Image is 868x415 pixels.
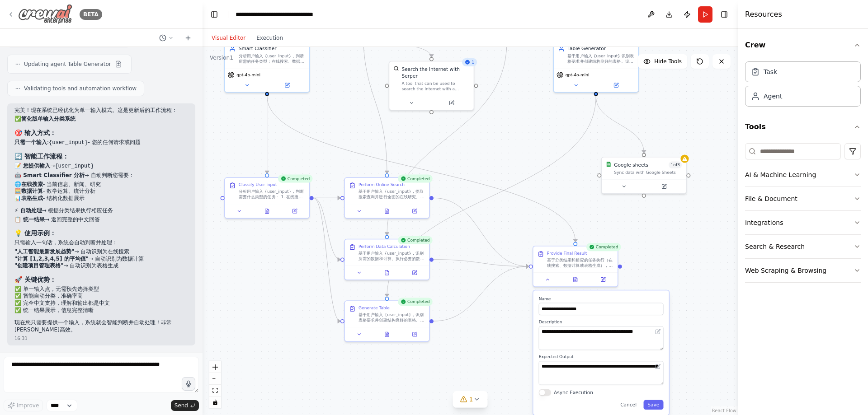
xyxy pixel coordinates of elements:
[175,402,188,409] span: Send
[182,377,195,391] button: Click to speak your automation idea
[156,33,177,43] button: Switch to previous chat
[593,96,647,153] g: Edge from a64600f7-26d8-4e95-aad6-c1c7e0e0ef97 to b134cac8-95ac-4eee-8e8b-1b255ea82c1e
[614,162,648,168] div: Google sheets
[14,216,45,223] strong: 📋 统一结果
[14,262,188,270] li: → 自动识别为表格生成
[314,195,340,325] g: Edge from b8f147d2-f376-4e72-a165-86919767a575 to 96e946d2-a88d-4fab-955a-86bd5f3e16c5
[344,177,429,219] div: CompletedPerform Online Search基于用户输入 {user_input}，提取搜索查询并进行全面的在线研究。搜索当前信息，从可靠来源收集相关数据，并编制全面的发现。
[14,188,188,195] li: 🧮 - 数学运算、统计分析
[21,116,75,122] strong: 简化版单输入分类系统
[283,207,307,215] button: Open in side panel
[745,211,861,234] button: Integrations
[359,28,390,173] g: Edge from 1fc8aa5e-c375-43c8-bf39-cb174565e935 to 38820a10-cc9b-4cc2-93cc-3ecab28c0a18
[14,139,47,145] strong: 只需一个输入
[224,40,310,93] div: Smart Classifier分析用户输入 {user_input}，判断所需的任务类型：在线搜索、数据计算或表格生成。基于输入特征和关键词进行分类，为分类决策提供清晰的推理过程。gpt-4o...
[14,293,188,300] li: ✅ 智能自动分类，准确率高
[432,99,471,107] button: Open in side panel
[764,67,777,76] div: Task
[469,395,473,404] span: 1
[591,275,615,284] button: Open in side panel
[268,81,307,89] button: Open in side panel
[14,139,188,147] p: : - 您的任何请求或问题
[21,188,43,194] strong: 数据计算
[547,257,613,268] div: 基于分类结果和相应的任务执行（在线搜索、数据计算或表格生成），编制并以清晰、全面的格式向用户展示最终结果。
[601,157,687,194] div: Google SheetsGoogle sheets1of3Sync data with Google Sheets
[14,216,188,224] p: → 返回完整的中文回答
[239,45,305,52] div: Smart Classifier
[14,172,188,179] p: → 自动判断您需要：
[314,195,340,263] g: Edge from b8f147d2-f376-4e72-a165-86919767a575 to 2bfd8a2c-07ea-49bd-9b61-c6ed78288d48
[14,239,188,247] p: 只需输入一句话，系统会自动判断并处理：
[14,229,56,237] strong: 💡 使用示例：
[434,256,529,270] g: Edge from 2bfd8a2c-07ea-49bd-9b61-c6ed78288d48 to 316ac9c3-5e4f-4d00-870e-347781eed97f
[403,269,426,277] button: Open in side panel
[181,33,195,43] button: Start a new chat
[209,361,221,373] button: zoom in
[49,140,88,146] code: {user_input}
[586,243,621,251] div: Completed
[359,312,425,323] div: 基于用户输入 {user_input}，识别表格要求并创建结构良好的表格。设计合适的标题，逻辑性地组织数据，并格式化表格以确保清晰和可读性。
[539,319,664,325] label: Description
[745,33,861,58] button: Crew
[239,189,305,200] div: 分析用户输入 {user_input}，判断需要什么类型的任务： 1. 在线搜索 - 如果输入询问当前信息、新闻、研究或基于网络的查询 2. 数据计算 - 如果输入涉及数学运算、数据分析或计算任...
[21,195,43,201] strong: 表格生成
[403,207,426,215] button: Open in side panel
[14,153,69,160] strong: 🔄 智能工作流程：
[14,163,50,169] strong: 📝 您提供输入
[239,182,277,187] div: Classify User Input
[253,207,282,215] button: View output
[638,54,687,69] button: Hide Tools
[745,9,782,20] h4: Resources
[208,8,221,21] button: Hide left sidebar
[209,385,221,396] button: fit view
[18,4,72,24] img: Logo
[567,53,634,64] div: 基于用户输入 {user_input} 识别表格要求并创建结构良好的表格。设计合适的标题，逻辑性地组织数据，并格式化表格以确保清晰和可读性。
[359,305,390,311] div: Generate Table
[14,195,188,202] li: 📊 - 结构化数据展示
[236,10,337,19] nav: breadcrumb
[14,172,85,178] strong: 🤖 Smart Classifier 分析
[373,269,401,277] button: View output
[745,58,861,114] div: Crew
[539,296,664,301] label: Name
[401,65,469,79] div: Search the internet with Serper
[398,174,433,182] div: Completed
[383,42,510,235] g: Edge from 459f1038-4529-48fc-af8a-3f38733c2a53 to 2bfd8a2c-07ea-49bd-9b61-c6ed78288d48
[764,92,782,101] div: Agent
[206,33,251,43] button: Visual Editor
[251,33,288,43] button: Execution
[533,246,618,287] div: CompletedProvide Final Result基于分类结果和相应的任务执行（在线搜索、数据计算或表格生成），编制并以清晰、全面的格式向用户展示最终结果。NameDescription...
[14,163,188,170] p: →
[567,45,634,52] div: Table Generator
[434,195,529,270] g: Edge from 38820a10-cc9b-4cc2-93cc-3ecab28c0a18 to 316ac9c3-5e4f-4d00-870e-347781eed97f
[14,300,188,307] li: ✅ 完全中文支持，理解和输出都是中文
[359,189,425,200] div: 基于用户输入 {user_input}，提取搜索查询并进行全面的在线研究。搜索当前信息，从可靠来源收集相关数据，并编制全面的发现。
[403,330,426,338] button: Open in side panel
[654,327,662,336] button: Open in editor
[21,181,43,187] strong: 在线搜索
[14,319,188,333] p: 现在您只需要提供一个输入，系统就会智能判断并自动处理！非常[PERSON_NAME]高效。
[224,177,310,219] div: CompletedClassify User Input分析用户输入 {user_input}，判断需要什么类型的任务： 1. 在线搜索 - 如果输入询问当前信息、新闻、研究或基于网络的查询 2...
[745,114,861,140] button: Tools
[359,28,435,57] g: Edge from 1fc8aa5e-c375-43c8-bf39-cb174565e935 to 797e8ca6-d7c2-4b13-b5b7-514fb203cd63
[712,408,736,413] a: React Flow attribution
[314,195,340,201] g: Edge from b8f147d2-f376-4e72-a165-86919767a575 to 38820a10-cc9b-4cc2-93cc-3ecab28c0a18
[14,181,188,188] li: 🌐 - 当前信息、新闻、研究
[210,54,233,61] div: Version 1
[393,65,399,71] img: SerperDevTool
[645,182,684,191] button: Open in side panel
[539,354,664,359] label: Expected Output
[389,61,474,111] div: 1SerperDevToolSearch the internet with SerperA tool that can be used to search the internet with ...
[24,61,111,68] span: Updating agent Table Generator
[14,116,188,123] h2: ✅
[472,60,474,65] span: 1
[14,276,56,283] strong: 🚀 关键优势：
[14,207,42,214] strong: ⚡ 自动处理
[745,163,861,187] button: AI & Machine Learning
[236,72,260,78] span: gpt-4o-mini
[401,81,469,92] div: A tool that can be used to search the internet with a search_query. Supports different search typ...
[398,298,433,306] div: Completed
[547,251,587,256] div: Provide Final Result
[14,129,56,136] strong: 🎯 输入方式：
[614,170,682,175] div: Sync data with Google Sheets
